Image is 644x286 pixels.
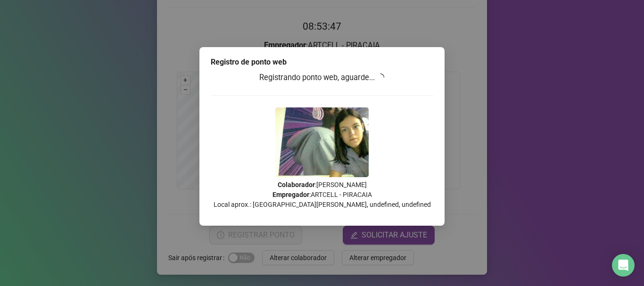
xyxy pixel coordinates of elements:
[211,72,433,84] h3: Registrando ponto web, aguarde...
[612,254,635,277] div: Open Intercom Messenger
[211,57,433,68] div: Registro de ponto web
[377,73,385,82] span: loading
[211,180,433,210] p: : [PERSON_NAME] : ARTCELL - PIRACAIA Local aprox.: [GEOGRAPHIC_DATA][PERSON_NAME], undefined, und...
[275,107,369,177] img: Z
[272,191,309,198] strong: Empregador
[278,181,315,188] strong: Colaborador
